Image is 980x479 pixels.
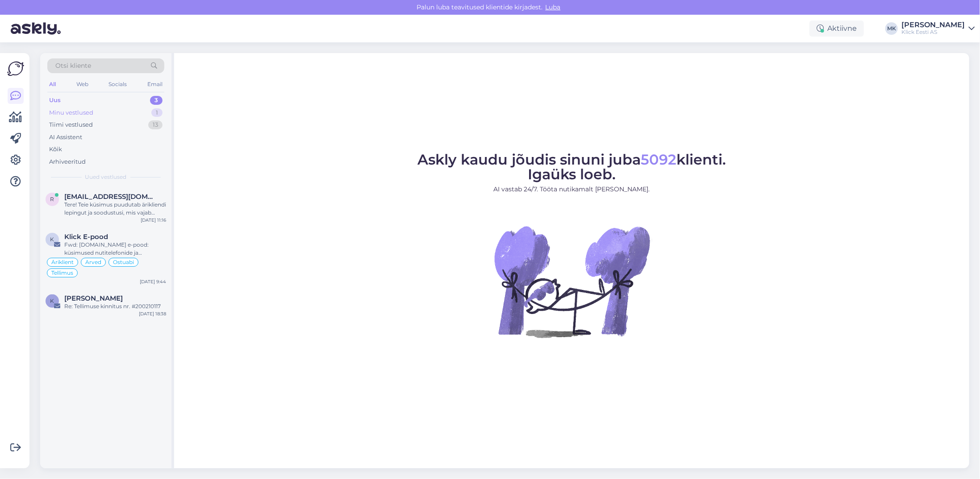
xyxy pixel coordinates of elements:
[107,78,129,90] div: Socials
[64,241,166,257] div: Fwd: [DOMAIN_NAME] e-pood: küsimused nutitelefonide ja tahvelarvutite kohta
[543,3,563,11] span: Luba
[64,294,123,302] span: Kai Parre
[7,60,24,77] img: Askly Logo
[64,233,108,241] span: Klick E-pood
[51,260,74,265] span: Äriklient
[492,201,652,362] img: No Chat active
[901,21,965,29] div: [PERSON_NAME]
[49,145,62,154] div: Kõik
[140,278,166,285] div: [DATE] 9:44
[641,151,676,168] span: 5092
[55,61,91,70] span: Otsi kliente
[901,21,975,36] a: [PERSON_NAME]Klick Eesti AS
[64,201,166,217] div: Tere! Teie küsimus puudutab ärikliendi lepingut ja soodustusi, mis vajab täpsemat uurimist. Suuna...
[901,29,965,36] div: Klick Eesti AS
[75,78,90,90] div: Web
[50,196,54,202] span: r
[64,193,157,201] span: rustam@parandus.ee
[49,157,86,166] div: Arhiveeritud
[49,96,61,105] div: Uus
[113,260,134,265] span: Ostuabi
[885,22,898,35] div: MK
[146,78,164,90] div: Email
[51,270,73,276] span: Tellimus
[50,236,54,243] span: K
[150,96,163,105] div: 3
[417,185,726,194] p: AI vastab 24/7. Tööta nutikamalt [PERSON_NAME].
[417,151,726,183] span: Askly kaudu jõudis sinuni juba klienti. Igaüks loeb.
[47,78,58,90] div: All
[809,21,864,37] div: Aktiivne
[85,260,101,265] span: Arved
[49,133,82,142] div: AI Assistent
[139,310,166,317] div: [DATE] 18:38
[151,108,163,117] div: 1
[50,297,54,304] span: K
[141,217,166,223] div: [DATE] 11:16
[49,108,93,117] div: Minu vestlused
[148,120,163,129] div: 13
[49,120,93,129] div: Tiimi vestlused
[85,173,127,181] span: Uued vestlused
[64,302,166,310] div: Re: Tellimuse kinnitus nr. #200210117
